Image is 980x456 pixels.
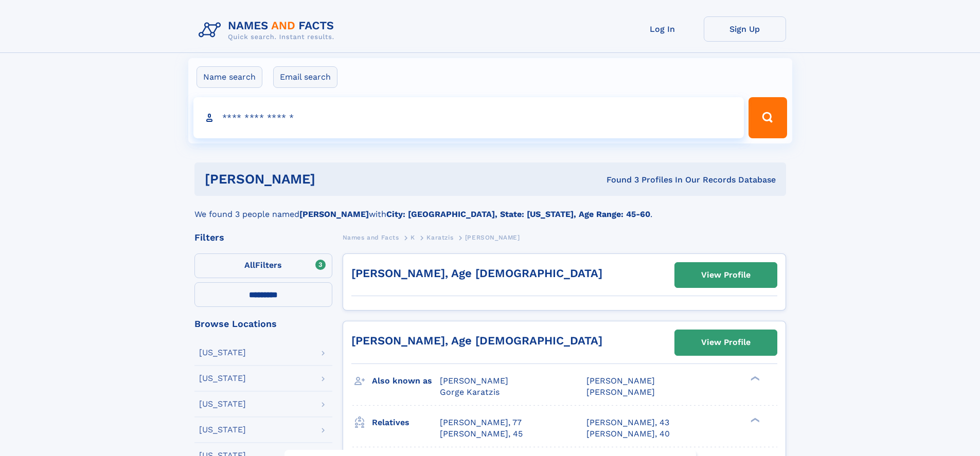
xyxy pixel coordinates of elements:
[749,97,787,138] button: Search Button
[273,66,337,88] label: Email search
[701,331,751,354] div: View Profile
[351,334,602,347] a: [PERSON_NAME], Age [DEMOGRAPHIC_DATA]
[193,97,744,138] input: search input
[411,231,415,244] a: K
[197,66,262,88] label: Name search
[299,209,369,219] b: [PERSON_NAME]
[194,233,332,242] div: Filters
[675,330,777,355] a: View Profile
[440,417,522,428] a: [PERSON_NAME], 77
[426,231,453,244] a: Karatzis
[199,400,246,408] div: [US_STATE]
[440,428,523,440] a: [PERSON_NAME], 45
[440,387,500,397] span: Gorge Karatzis
[701,263,751,287] div: View Profile
[461,174,776,186] div: Found 3 Profiles In Our Records Database
[411,234,415,241] span: K
[199,349,246,357] div: [US_STATE]
[586,376,655,386] span: [PERSON_NAME]
[194,253,332,278] label: Filters
[586,428,670,440] a: [PERSON_NAME], 40
[351,267,602,280] a: [PERSON_NAME], Age [DEMOGRAPHIC_DATA]
[199,374,246,382] div: [US_STATE]
[386,209,650,219] b: City: [GEOGRAPHIC_DATA], State: [US_STATE], Age Range: 45-60
[748,416,760,423] div: ❯
[372,414,440,431] h3: Relatives
[621,16,704,42] a: Log In
[426,234,453,241] span: Karatzis
[343,231,399,244] a: Names and Facts
[440,376,508,386] span: [PERSON_NAME]
[675,263,777,287] a: View Profile
[465,234,520,241] span: [PERSON_NAME]
[199,426,246,434] div: [US_STATE]
[748,375,760,381] div: ❯
[244,260,255,270] span: All
[194,16,343,44] img: Logo Names and Facts
[586,417,669,428] a: [PERSON_NAME], 43
[586,387,655,397] span: [PERSON_NAME]
[205,173,461,186] h1: [PERSON_NAME]
[194,196,786,221] div: We found 3 people named with .
[194,319,332,329] div: Browse Locations
[372,372,440,390] h3: Also known as
[704,16,786,42] a: Sign Up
